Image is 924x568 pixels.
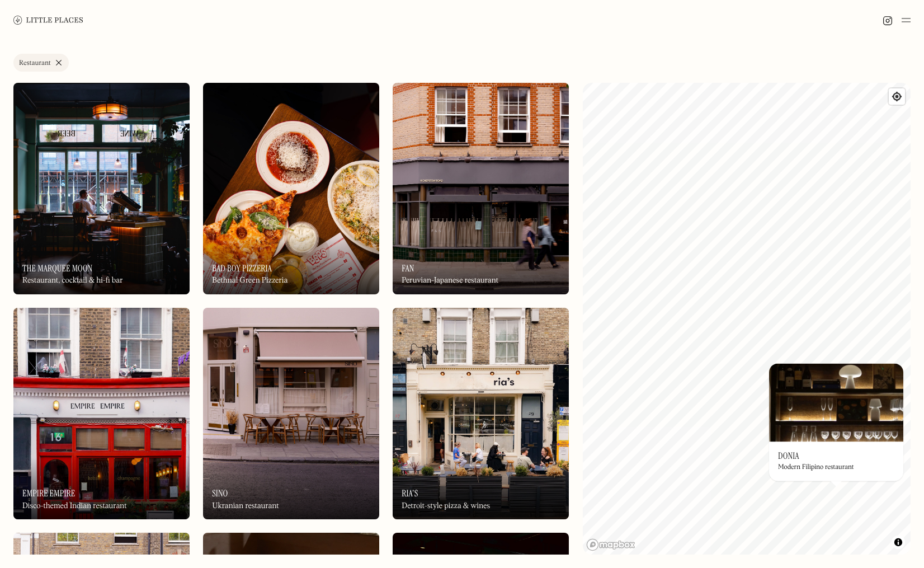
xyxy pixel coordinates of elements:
[393,308,569,519] a: Ria'sRia'sRia'sDetroit-style pizza & wines
[778,464,854,472] div: Modern Filipino restaurant
[22,488,75,499] h3: Empire Empire
[13,83,190,294] a: The Marquee MoonThe Marquee MoonThe Marquee MoonRestaurant, cocktail & hi-fi bar
[203,308,379,519] a: SinoSinoSinoUkranian restaurant
[769,363,903,442] img: Donia
[212,276,287,285] div: Bethnal Green Pizzeria
[778,450,799,461] h3: Donia
[769,363,903,481] a: DoniaDoniaDoniaModern Filipino restaurant
[393,83,569,294] img: Fan
[895,536,902,548] span: Toggle attribution
[889,88,905,105] button: Find my location
[22,263,92,274] h3: The Marquee Moon
[212,488,228,499] h3: Sino
[212,263,272,274] h3: Bad Boy Pizzeria
[402,488,418,499] h3: Ria's
[19,60,51,67] div: Restaurant
[203,83,379,294] img: Bad Boy Pizzeria
[402,263,414,274] h3: Fan
[393,308,569,519] img: Ria's
[402,276,498,285] div: Peruvian-Japanese restaurant
[13,54,69,72] a: Restaurant
[22,276,123,285] div: Restaurant, cocktail & hi-fi bar
[583,83,911,555] canvas: Map
[212,501,279,511] div: Ukranian restaurant
[13,83,190,294] img: The Marquee Moon
[402,501,490,511] div: Detroit-style pizza & wines
[22,501,126,511] div: Disco-themed Indian restaurant
[393,83,569,294] a: FanFanFanPeruvian-Japanese restaurant
[13,308,190,519] a: Empire EmpireEmpire EmpireEmpire EmpireDisco-themed Indian restaurant
[892,536,905,549] button: Toggle attribution
[203,308,379,519] img: Sino
[203,83,379,294] a: Bad Boy PizzeriaBad Boy PizzeriaBad Boy PizzeriaBethnal Green Pizzeria
[586,538,635,551] a: Mapbox homepage
[13,308,190,519] img: Empire Empire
